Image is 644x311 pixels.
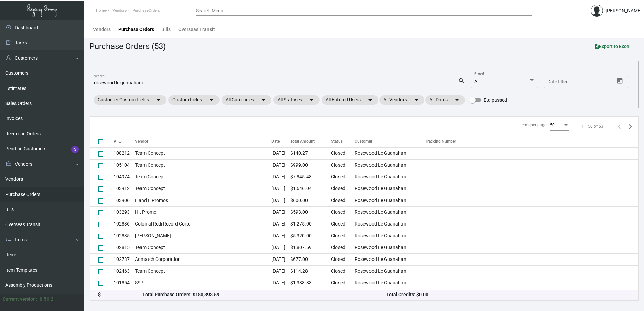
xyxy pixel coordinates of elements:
[331,206,355,218] td: Closed
[331,183,355,195] td: Closed
[114,218,135,230] td: 102836
[355,289,425,301] td: Rosewood Le Guanahani
[615,76,625,87] button: Open calendar
[222,95,271,105] mat-chip: All Currencies
[112,8,126,13] span: Vendors
[133,8,160,13] span: PurchaseOrders
[290,265,331,277] td: $114.28
[207,96,216,104] mat-icon: arrow_drop_down
[290,253,331,265] td: $677.00
[355,183,425,195] td: Rosewood Le Guanahani
[168,95,220,105] mat-chip: Custom Fields
[425,95,465,105] mat-chip: All Dates
[135,206,271,218] td: Hit Promo
[355,138,425,144] div: Customer
[135,242,271,253] td: Team Concept
[271,195,290,206] td: [DATE]
[290,277,331,289] td: $1,388.83
[271,253,290,265] td: [DATE]
[271,183,290,195] td: [DATE]
[118,26,154,33] div: Purchase Orders
[331,277,355,289] td: Closed
[355,206,425,218] td: Rosewood Le Guanahani
[271,206,290,218] td: [DATE]
[135,183,271,195] td: Team Concept
[355,265,425,277] td: Rosewood Le Guanahani
[366,96,374,104] mat-icon: arrow_drop_down
[386,291,630,298] div: Total Credits: $0.00
[114,183,135,195] td: 103912
[271,265,290,277] td: [DATE]
[474,79,479,84] span: All
[114,277,135,289] td: 101854
[355,195,425,206] td: Rosewood Le Guanahani
[114,147,135,159] td: 108212
[290,230,331,242] td: $5,320.00
[93,26,111,33] div: Vendors
[114,138,135,144] div: #
[331,265,355,277] td: Closed
[574,79,606,85] input: End date
[331,230,355,242] td: Closed
[178,26,215,33] div: Overseas Transit
[290,218,331,230] td: $1,275.00
[355,253,425,265] td: Rosewood Le Guanahani
[290,171,331,183] td: $7,845.48
[114,159,135,171] td: 105104
[135,253,271,265] td: Admatch Corporation
[355,159,425,171] td: Rosewood Le Guanahani
[290,147,331,159] td: $140.27
[355,242,425,253] td: Rosewood Le Guanahani
[114,138,116,144] div: #
[114,253,135,265] td: 102737
[290,242,331,253] td: $1,807.59
[135,218,271,230] td: Colonial Redi Record Corp.
[331,159,355,171] td: Closed
[90,40,166,53] div: Purchase Orders (53)
[355,147,425,159] td: Rosewood Le Guanahani
[135,171,271,183] td: Team Concept
[453,96,461,104] mat-icon: arrow_drop_down
[614,121,625,132] button: Previous page
[135,159,271,171] td: Team Concept
[154,96,162,104] mat-icon: arrow_drop_down
[484,96,507,104] span: Eta passed
[114,265,135,277] td: 102463
[379,95,424,105] mat-chip: All Vendors
[114,206,135,218] td: 103293
[271,218,290,230] td: [DATE]
[135,230,271,242] td: [PERSON_NAME]
[271,147,290,159] td: [DATE]
[355,138,372,144] div: Customer
[290,159,331,171] td: $999.00
[595,44,631,49] span: Export to Excel
[322,95,378,105] mat-chip: All Entered Users
[308,96,316,104] mat-icon: arrow_drop_down
[135,138,148,144] div: Vendor
[271,289,290,301] td: [DATE]
[331,218,355,230] td: Closed
[96,8,106,13] span: Home
[355,230,425,242] td: Rosewood Le Guanahani
[547,79,568,85] input: Start date
[290,138,331,144] div: Total Amount
[331,147,355,159] td: Closed
[271,138,290,144] div: Date
[273,95,320,105] mat-chip: All Statuses
[114,171,135,183] td: 104974
[135,147,271,159] td: Team Concept
[290,195,331,206] td: $600.00
[3,296,37,303] div: Current version:
[290,183,331,195] td: $1,646.04
[271,230,290,242] td: [DATE]
[290,138,315,144] div: Total Amount
[550,123,555,127] span: 50
[425,138,456,144] div: Tracking Number
[135,277,271,289] td: SSP
[331,138,343,144] div: Status
[114,242,135,253] td: 102815
[161,26,171,33] div: Bills
[550,123,569,128] mat-select: Items per page:
[271,242,290,253] td: [DATE]
[271,159,290,171] td: [DATE]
